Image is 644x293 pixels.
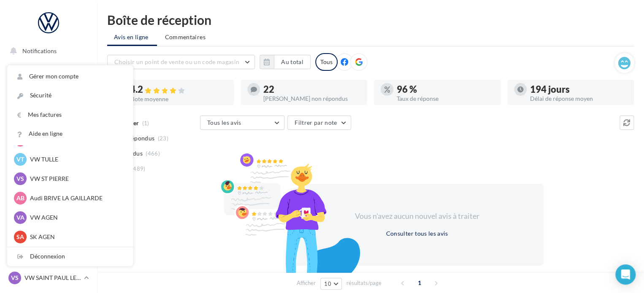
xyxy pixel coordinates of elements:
div: 4.2 [130,85,227,94]
p: SK AGEN [30,233,123,241]
a: Campagnes DataOnDemand [5,239,92,263]
span: Notifications [22,47,57,54]
button: Consulter tous les avis [382,228,451,239]
button: Au total [274,55,311,69]
button: Tous les avis [200,116,284,130]
span: Tous les avis [207,119,241,126]
a: Campagnes [5,127,92,145]
a: Mes factures [7,105,133,124]
span: VT [16,155,24,164]
span: résultats/page [346,279,382,287]
p: Audi BRIVE LA GAILLARDE [30,194,123,202]
span: (23) [158,135,168,142]
p: VW SAINT PAUL LES DAX [24,274,81,282]
a: Contacts [5,148,92,165]
a: Gérer mon compte [7,67,133,86]
a: PLV et print personnalisable [5,210,92,235]
div: Délai de réponse moyen [530,96,627,102]
div: Boîte de réception [107,13,634,26]
div: Taux de réponse [397,96,494,102]
p: VW ST PIERRE [30,175,123,183]
div: [PERSON_NAME] non répondus [263,96,360,102]
button: Au total [260,55,311,69]
a: Sécurité [7,86,133,105]
div: Vous n'avez aucun nouvel avis à traiter [344,211,490,222]
a: Aide en ligne [7,124,133,143]
span: (489) [131,165,146,172]
a: Opérations [5,63,92,81]
a: Boîte de réception [5,84,92,102]
div: Déconnexion [7,247,133,266]
button: Filtrer par note [287,116,351,130]
div: Tous [315,53,338,71]
a: Médiathèque [5,169,92,186]
button: 10 [320,278,342,290]
p: VW TULLE [30,155,123,164]
span: VS [16,175,24,183]
button: Notifications [5,42,89,60]
a: Calendrier [5,190,92,207]
button: Choisir un point de vente ou un code magasin [107,55,255,69]
span: 1 [413,276,426,290]
span: SA [16,233,24,241]
div: 96 % [397,85,494,94]
span: 10 [324,280,331,287]
div: 22 [263,85,360,94]
div: Note moyenne [130,96,227,102]
div: 194 jours [530,85,627,94]
div: Open Intercom Messenger [615,264,636,285]
span: Commentaires [165,33,206,41]
span: AB [16,194,24,202]
span: VA [16,213,24,222]
span: VS [11,274,19,282]
p: VW AGEN [30,213,123,222]
span: Non répondus [115,134,154,142]
span: Choisir un point de vente ou un code magasin [114,58,239,65]
a: Visibilité en ligne [5,106,92,124]
a: VS VW SAINT PAUL LES DAX [7,270,90,286]
span: (466) [146,150,160,157]
span: Afficher [297,279,316,287]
